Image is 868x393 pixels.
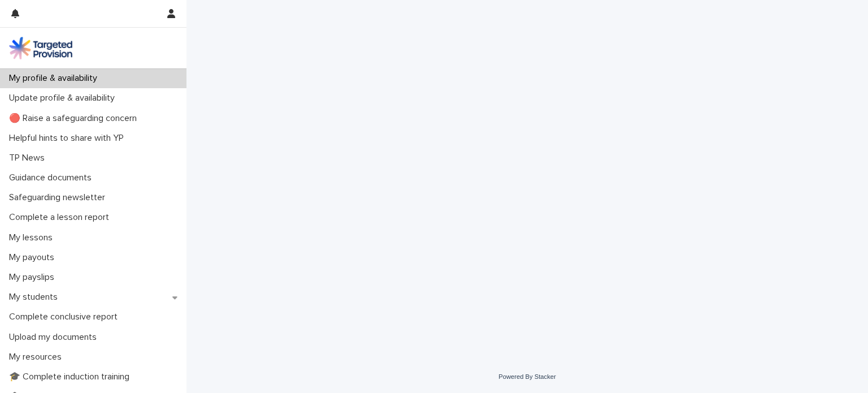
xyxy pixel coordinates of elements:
p: Update profile & availability [5,93,124,103]
p: 🔴 Raise a safeguarding concern [5,113,146,124]
p: My profile & availability [5,73,106,84]
p: My lessons [5,232,62,243]
p: Upload my documents [5,332,106,343]
p: TP News [5,153,54,163]
p: Complete a lesson report [5,212,118,223]
p: My payouts [5,252,63,263]
p: My students [5,292,67,303]
img: M5nRWzHhSzIhMunXDL62 [9,37,72,59]
p: Helpful hints to share with YP [5,133,133,144]
p: Safeguarding newsletter [5,192,114,203]
a: Powered By Stacker [498,373,555,380]
p: 🎓 Complete induction training [5,372,138,382]
p: My payslips [5,272,63,283]
p: Complete conclusive report [5,312,127,322]
p: My resources [5,352,71,362]
p: Guidance documents [5,172,101,183]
